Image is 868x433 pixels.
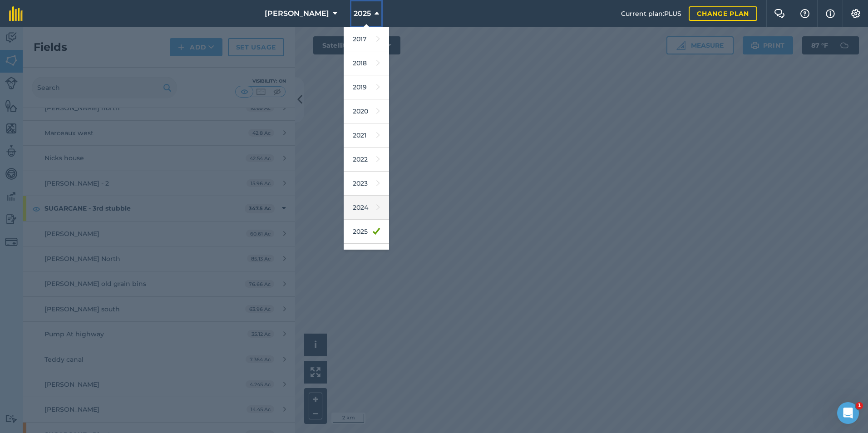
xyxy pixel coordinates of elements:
a: 2026 [344,244,389,268]
a: 2023 [344,172,389,196]
a: 2017 [344,27,389,51]
a: 2024 [344,196,389,220]
span: 1 [856,402,863,409]
a: Change plan [689,6,757,21]
img: A cog icon [850,9,861,18]
span: [PERSON_NAME] [265,8,329,19]
a: 2020 [344,99,389,123]
a: 2021 [344,123,389,148]
img: svg+xml;base64,PHN2ZyB4bWxucz0iaHR0cDovL3d3dy53My5vcmcvMjAwMC9zdmciIHdpZHRoPSIxNyIgaGVpZ2h0PSIxNy... [826,8,835,19]
a: 2019 [344,75,389,99]
iframe: Intercom live chat [837,402,859,424]
a: 2018 [344,51,389,75]
img: fieldmargin Logo [9,6,23,21]
span: 2025 [354,8,371,19]
a: 2025 [344,220,389,244]
span: Current plan : PLUS [621,9,681,19]
img: Two speech bubbles overlapping with the left bubble in the forefront [774,9,785,18]
img: A question mark icon [799,9,810,18]
a: 2022 [344,148,389,172]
